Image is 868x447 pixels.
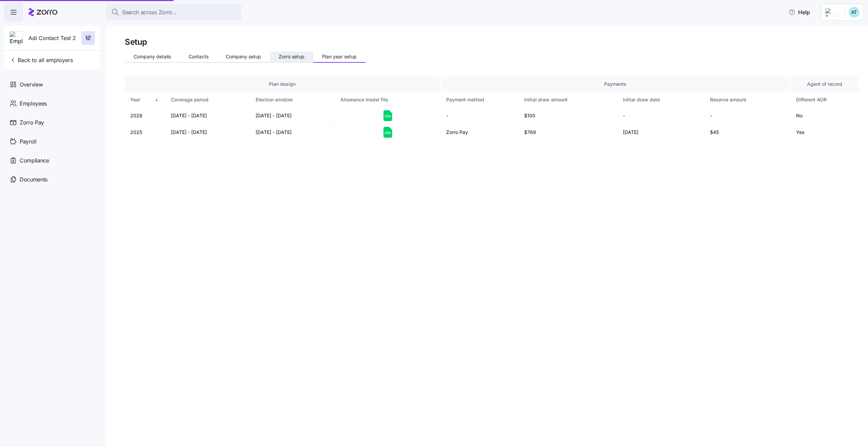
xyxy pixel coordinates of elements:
td: $100 [519,108,617,124]
td: No [791,108,859,124]
span: Contacts [189,54,209,59]
div: Payment method [446,96,512,103]
td: $769 [519,124,617,140]
div: Payments [446,80,784,88]
div: Sorted descending [154,97,159,102]
a: Compliance [4,151,100,170]
div: Reserve amount [710,96,784,103]
div: Initial draw amount [524,96,611,103]
th: YearSorted descending [125,92,165,108]
td: [DATE] - [DATE] [250,108,335,124]
span: Back to all employers [9,56,73,64]
td: 2025 [125,124,165,140]
td: [DATE] - [DATE] [165,124,250,140]
h1: Setup [125,37,147,47]
td: $45 [705,124,791,140]
span: Search across Zorro... [122,8,177,17]
div: Election window [256,96,329,103]
button: Search across Zorro... [106,4,241,20]
span: Compliance [20,156,49,165]
td: [DATE] [617,124,705,140]
div: Different AOR [796,96,853,103]
a: Documents [4,170,100,189]
td: 2026 [125,108,165,124]
td: Zorro Pay [441,124,519,140]
a: Payroll [4,132,100,151]
span: Adi Contact Test 2 [28,34,76,42]
span: Employees [20,99,47,108]
a: Overview [4,75,100,94]
img: Employer logo [825,8,839,16]
img: 50971ed49a55b55077c6b7e0294d3a61 [849,7,860,18]
span: Zorro Pay [20,118,44,127]
a: Employees [4,94,100,113]
div: Year [130,96,153,103]
td: [DATE] - [DATE] [165,108,250,124]
td: - [441,108,519,124]
span: Company details [134,54,171,59]
td: Yes [791,124,859,140]
img: Employer logo [10,32,23,45]
span: Documents [20,175,47,184]
div: Plan design [130,80,434,88]
div: Initial draw date [623,96,698,103]
td: - [617,108,705,124]
span: Zorro setup [279,54,304,59]
span: Overview [20,80,43,89]
td: - [705,108,791,124]
span: Help [789,8,810,16]
td: [DATE] - [DATE] [250,124,335,140]
a: Zorro Pay [4,113,100,132]
button: Back to all employers [7,53,76,67]
div: Allowance model file [340,96,434,103]
div: Coverage period [171,96,244,103]
button: Help [783,5,815,19]
span: Payroll [20,137,37,146]
span: Company setup [226,54,261,59]
div: Agent of record [796,80,853,88]
span: Plan year setup [322,54,357,59]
